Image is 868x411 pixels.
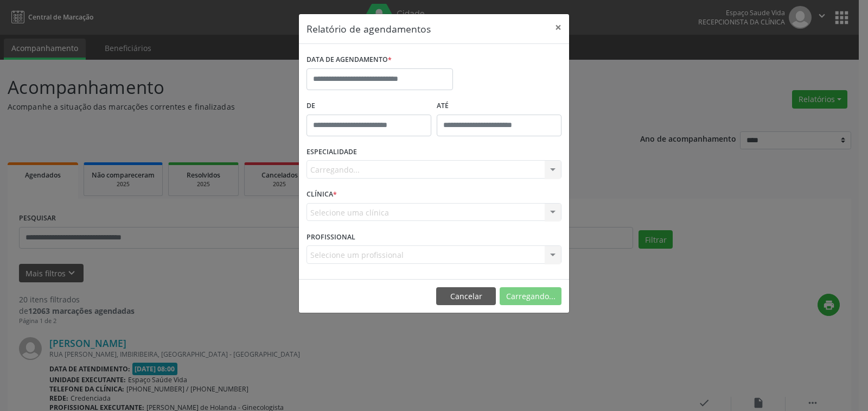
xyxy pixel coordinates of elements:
button: Close [547,14,569,41]
button: Carregando... [500,287,561,306]
h5: Relatório de agendamentos [307,22,431,36]
label: CLÍNICA [307,186,337,203]
label: PROFISSIONAL [307,229,355,245]
label: ATÉ [437,98,561,115]
label: ESPECIALIDADE [307,144,357,161]
label: De [307,98,431,115]
button: Cancelar [436,287,496,306]
label: DATA DE AGENDAMENTO [307,52,392,68]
